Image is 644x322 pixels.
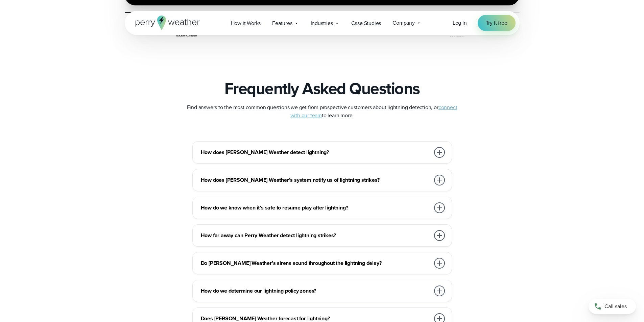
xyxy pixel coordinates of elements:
[201,287,430,295] h3: How do we determine our lightning policy zones?
[486,19,507,27] span: Try it free
[201,204,430,212] h3: How do we know when it’s safe to resume play after lightning?
[311,19,333,27] span: Industries
[290,103,457,119] a: connect with our team
[604,302,627,311] span: Call sales
[589,299,636,314] a: Call sales
[201,231,430,240] h3: How far away can Perry Weather detect lightning strikes?
[201,259,430,267] h3: Do [PERSON_NAME] Weather’s sirens sound throughout the lightning delay?
[453,19,467,27] a: Log in
[345,16,387,30] a: Case Studies
[225,16,267,30] a: How it Works
[453,19,467,27] span: Log in
[392,19,415,27] span: Company
[231,19,261,27] span: How it Works
[351,19,381,27] span: Case Studies
[201,148,430,156] h3: How does [PERSON_NAME] Weather detect lightning?
[187,103,457,120] p: Find answers to the most common questions we get from prospective customers about lightning detec...
[224,79,420,98] h2: Frequently Asked Questions
[478,15,516,31] a: Try it free
[272,19,292,27] span: Features
[201,176,430,184] h3: How does [PERSON_NAME] Weather’s system notify us of lightning strikes?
